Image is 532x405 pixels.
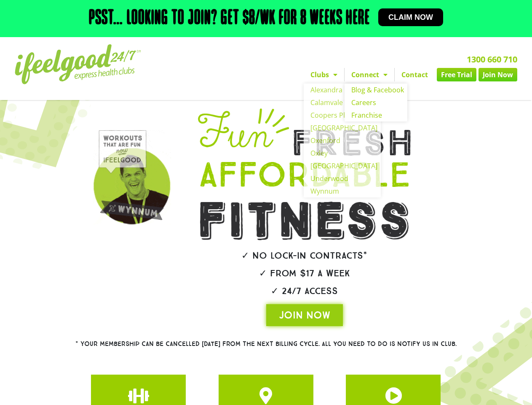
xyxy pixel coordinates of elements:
[130,387,147,404] a: JOIN ONE OF OUR CLUBS
[345,109,407,121] a: Franchise
[304,121,381,134] a: [GEOGRAPHIC_DATA]
[89,8,370,29] h2: Psst… Looking to join? Get $8/wk for 8 weeks here
[304,185,381,197] a: Wynnum
[304,134,381,147] a: Oxenford
[345,68,394,81] a: Connect
[304,84,381,197] ul: Clubs
[266,304,343,326] a: JOIN NOW
[378,8,443,26] a: Claim now
[304,84,381,96] a: Alexandra Hills
[257,387,274,404] a: JOIN ONE OF OUR CLUBS
[467,54,517,65] a: 1300 660 710
[194,68,517,81] nav: Menu
[395,68,435,81] a: Contact
[304,96,381,109] a: Calamvale
[279,308,330,322] span: JOIN NOW
[304,147,381,159] a: Oxley
[45,341,487,347] h2: * Your membership can be cancelled [DATE] from the next billing cycle. All you need to do is noti...
[174,269,435,278] h2: ✓ From $17 a week
[304,109,381,121] a: Coopers Plains
[304,68,344,81] a: Clubs
[174,286,435,296] h2: ✓ 24/7 Access
[385,387,402,404] a: JOIN ONE OF OUR CLUBS
[304,159,381,172] a: [GEOGRAPHIC_DATA]
[388,13,433,21] span: Claim now
[345,84,407,121] ul: Connect
[174,251,435,260] h2: ✓ No lock-in contracts*
[345,96,407,109] a: Careers
[437,68,476,81] a: Free Trial
[304,172,381,185] a: Underwood
[345,84,407,96] a: Blog & Facebook
[479,68,517,81] a: Join Now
